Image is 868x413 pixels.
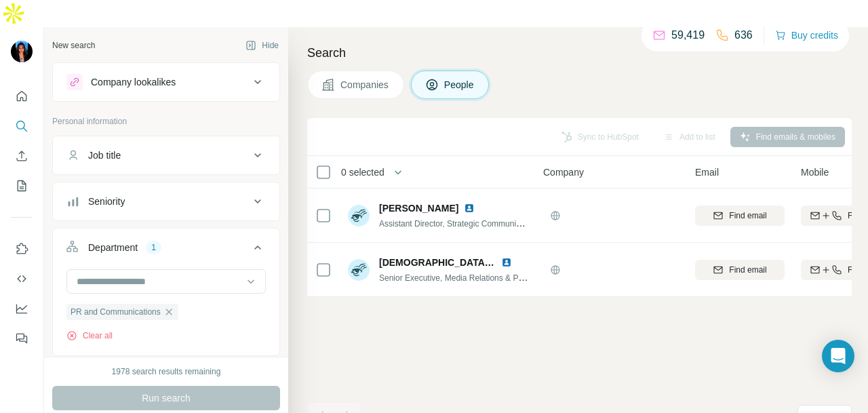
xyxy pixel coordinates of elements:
[729,264,766,276] span: Find email
[379,218,542,229] span: Assistant Director, Strategic Communications
[801,165,829,179] span: Mobile
[729,210,766,222] span: Find email
[11,296,33,321] button: Dashboard
[822,340,854,372] div: Open Intercom Messenger
[11,144,33,168] button: Enrich CSV
[11,114,33,138] button: Search
[543,165,584,179] span: Company
[695,260,785,280] button: Find email
[695,205,785,226] button: Find email
[112,366,221,378] div: 1978 search results remaining
[11,267,33,291] button: Use Surfe API
[53,231,279,269] button: Department1
[379,257,568,268] span: [DEMOGRAPHIC_DATA][PERSON_NAME]
[11,237,33,261] button: Use Surfe on LinkedIn
[464,203,475,214] img: LinkedIn logo
[348,205,370,227] img: Avatar
[11,174,33,198] button: My lists
[52,115,280,127] p: Personal information
[53,139,279,172] button: Job title
[695,165,719,179] span: Email
[146,241,161,254] div: 1
[88,149,121,162] div: Job title
[53,185,279,218] button: Seniority
[444,78,475,92] span: People
[348,259,370,281] img: Avatar
[88,195,125,208] div: Seniority
[53,66,279,98] button: Company lookalikes
[52,39,95,52] div: New search
[11,41,33,62] img: Avatar
[379,272,644,283] span: Senior Executive, Media Relations & Planning, Strategic Communications
[671,27,705,43] p: 59,419
[340,78,390,92] span: Companies
[66,330,113,342] button: Clear all
[11,326,33,351] button: Feedback
[91,75,176,89] div: Company lookalikes
[341,165,384,179] span: 0 selected
[88,241,138,254] div: Department
[501,257,512,268] img: LinkedIn logo
[236,35,288,56] button: Hide
[734,27,753,43] p: 636
[379,201,458,215] span: [PERSON_NAME]
[71,306,161,318] span: PR and Communications
[11,84,33,109] button: Quick start
[307,43,852,62] h4: Search
[775,26,838,45] button: Buy credits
